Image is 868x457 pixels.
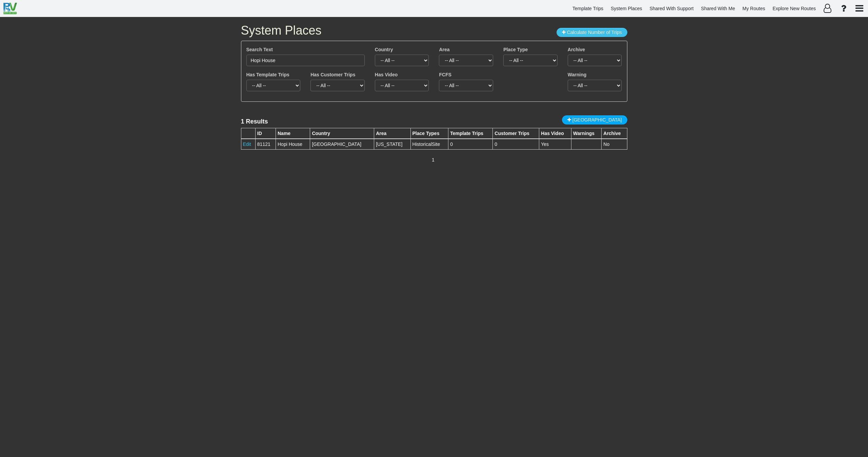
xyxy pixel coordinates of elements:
[567,30,622,35] span: Calculate Number of Trips
[241,23,322,37] span: System Places
[374,139,410,150] td: [US_STATE]
[374,128,410,139] th: Area
[375,46,393,53] label: Country
[3,3,17,14] img: RvPlanetLogo.png
[608,2,645,15] a: System Places
[572,6,603,11] span: Template Trips
[246,71,289,78] label: Has Template Trips
[448,128,493,139] th: Template Trips
[602,128,627,139] th: Archive
[603,141,609,147] span: No
[375,71,398,78] label: Has Video
[772,6,816,11] span: Explore New Routes
[539,128,571,139] th: Has Video
[557,28,627,37] button: Calculate Number of Trips
[743,6,765,11] span: My Routes
[493,139,539,150] td: 0
[246,46,273,53] label: Search Text
[310,139,374,150] td: [GEOGRAPHIC_DATA]
[503,46,528,53] label: Place Type
[493,128,539,139] th: Customer Trips
[646,2,697,15] a: Shared With Support
[571,128,601,139] th: Warnings
[568,46,585,53] label: Archive
[541,141,549,147] span: Yes
[432,157,435,163] span: 1
[698,2,738,15] a: Shared With Me
[255,128,276,139] th: ID
[562,115,627,125] a: [GEOGRAPHIC_DATA]
[241,118,268,125] lable: 1 Results
[569,2,606,15] a: Template Trips
[278,141,308,148] div: Hopi House
[439,46,449,53] label: Area
[572,117,622,122] span: [GEOGRAPHIC_DATA]
[740,2,768,15] a: My Routes
[410,128,448,139] th: Place Types
[568,71,586,78] label: Warning
[701,6,735,11] span: Shared With Me
[769,2,819,15] a: Explore New Routes
[276,128,310,139] th: Name
[310,71,355,78] label: Has Customer Trips
[310,128,374,139] th: Country
[255,139,276,150] td: 81121
[439,71,451,78] label: FCFS
[448,139,493,150] td: 0
[243,141,251,147] a: Edit
[649,6,693,11] span: Shared With Support
[412,141,447,148] div: HistoricalSite
[611,6,642,11] span: System Places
